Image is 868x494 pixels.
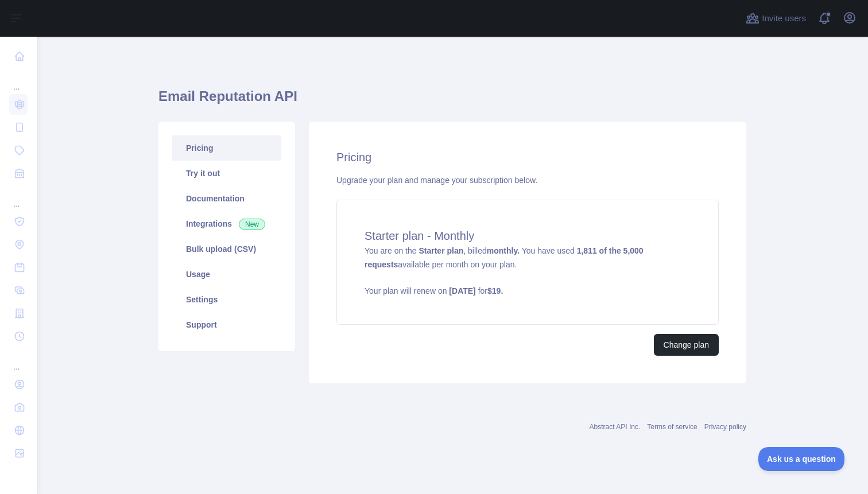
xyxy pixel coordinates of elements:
div: Upgrade your plan and manage your subscription below. [336,174,719,186]
strong: Starter plan [418,246,463,255]
a: Documentation [172,186,281,211]
button: Invite users [743,9,808,28]
a: Bulk upload (CSV) [172,236,281,262]
span: Invite users [762,12,806,25]
strong: [DATE] [449,286,475,295]
h4: Starter plan - Monthly [365,228,691,244]
a: Settings [172,287,281,312]
p: Your plan will renew on for [365,285,691,297]
a: Pricing [172,135,281,161]
iframe: Toggle Customer Support [758,447,845,471]
div: ... [9,186,28,209]
div: ... [9,349,28,372]
strong: monthly. [487,246,520,255]
span: New [239,219,265,230]
div: ... [9,69,28,92]
h1: Email Reputation API [158,87,746,115]
a: Usage [172,262,281,287]
h2: Pricing [336,149,719,165]
a: Support [172,312,281,337]
a: Try it out [172,161,281,186]
a: Abstract API Inc. [590,423,641,431]
button: Change plan [654,334,719,356]
strong: 1,811 of the 5,000 requests [365,246,644,269]
a: Integrations New [172,211,281,236]
a: Privacy policy [704,423,746,431]
a: Terms of service [647,423,697,431]
strong: $ 19 . [487,286,503,295]
span: You are on the , billed You have used available per month on your plan. [365,246,691,297]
